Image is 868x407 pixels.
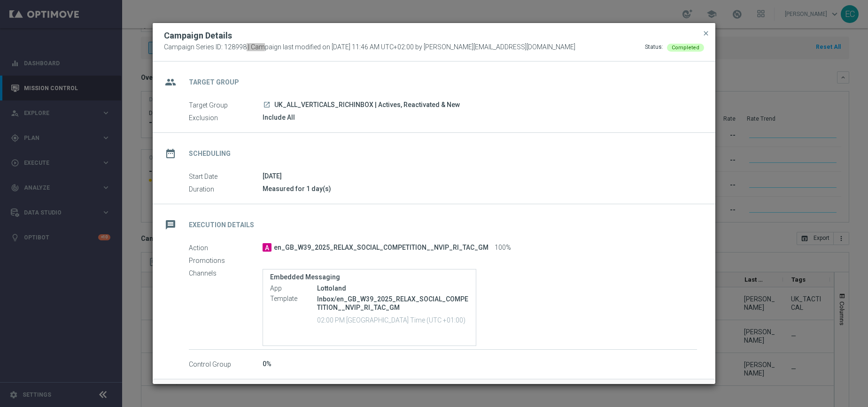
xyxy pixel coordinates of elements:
span: UK_ALL_VERTICALS_RICHINBOX | Actives, Reactivated & New [274,101,460,109]
colored-tag: Completed [667,43,704,51]
span: close [702,30,710,37]
a: launch [263,101,271,109]
i: launch [263,101,271,108]
label: Duration [189,185,263,193]
span: Campaign Series ID: 128998 | Campaign last modified on [DATE] 11:46 AM UTC+02:00 by [PERSON_NAME]... [164,43,575,52]
label: Embedded Messaging [270,273,469,281]
p: 02:00 PM [GEOGRAPHIC_DATA] Time (UTC +01:00) [317,315,469,324]
div: [DATE] [263,171,697,181]
h2: Execution Details [189,221,254,230]
i: group [162,74,179,91]
label: Promotions [189,256,263,265]
label: Target Group [189,101,263,109]
p: Inbox/en_GB_W39_2025_RELAX_SOCIAL_COMPETITION__NVIP_RI_TAC_GM [317,295,469,312]
label: Start Date [189,172,263,181]
label: Exclusion [189,114,263,122]
i: message [162,216,179,233]
h2: Target Group [189,78,239,87]
h2: Campaign Details [164,30,232,41]
i: date_range [162,145,179,162]
span: A [263,243,271,252]
h2: Scheduling [189,149,231,158]
div: 0% [263,359,697,369]
label: Channels [189,269,263,277]
div: Status: [645,43,663,52]
span: 100% [495,244,511,252]
div: Lottoland [317,284,469,293]
div: Include All [263,113,697,122]
label: App [270,284,317,293]
label: Action [189,244,263,252]
label: Template [270,295,317,303]
span: en_GB_W39_2025_RELAX_SOCIAL_COMPETITION__NVIP_RI_TAC_GM [274,244,488,252]
div: Measured for 1 day(s) [263,184,697,193]
span: Completed [672,45,699,51]
label: Control Group [189,360,263,369]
